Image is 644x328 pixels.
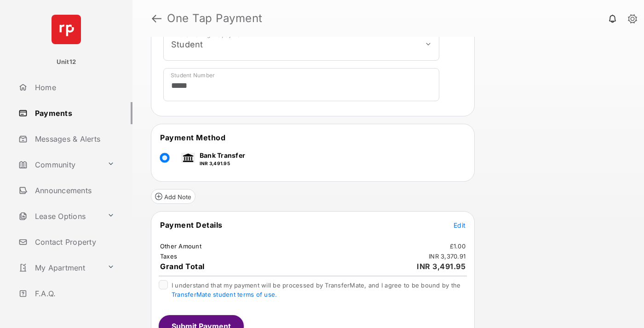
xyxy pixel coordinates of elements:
button: Add Note [151,189,195,204]
td: £1.00 [449,242,466,250]
a: Announcements [15,179,132,201]
a: Community [15,154,103,176]
span: Payment Details [160,220,223,230]
td: Other Amount [160,242,202,250]
img: svg+xml;base64,PHN2ZyB4bWxucz0iaHR0cDovL3d3dy53My5vcmcvMjAwMC9zdmciIHdpZHRoPSI2NCIgaGVpZ2h0PSI2NC... [52,15,81,44]
span: Edit [454,221,466,229]
a: My Apartment [15,257,103,279]
button: Edit [454,220,466,230]
span: I understand that my payment will be processed by TransferMate, and I agree to be bound by the [172,282,460,298]
td: INR 3,370.91 [428,252,466,260]
p: Bank Transfer [200,150,245,160]
span: Payment Method [160,133,225,142]
p: Unit12 [57,58,76,67]
img: bank.png [181,153,195,163]
a: TransferMate student terms of use. [172,291,277,298]
a: Payments [15,102,132,124]
td: Taxes [160,252,178,260]
a: F.A.Q. [15,282,132,305]
a: Lease Options [15,205,103,227]
span: INR 3,491.95 [417,262,466,271]
strong: One Tap Payment [167,13,263,24]
p: INR 3,491.95 [200,160,245,167]
a: Contact Property [15,231,132,253]
a: Messages & Alerts [15,128,132,150]
span: Grand Total [160,262,205,271]
a: Home [15,76,132,98]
